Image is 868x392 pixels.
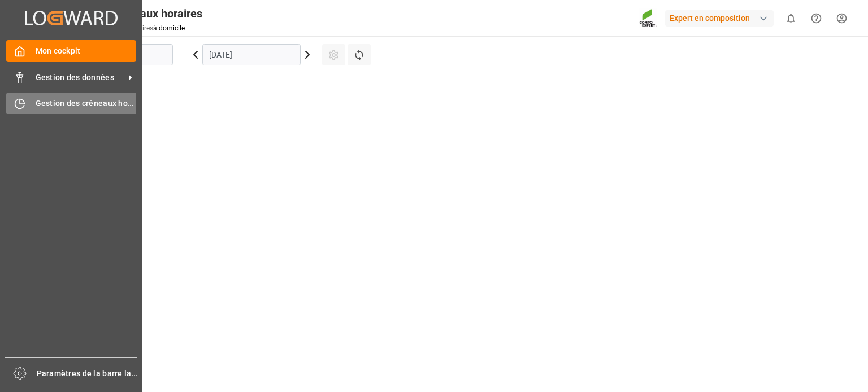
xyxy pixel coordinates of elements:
font: Gestion des créneaux horaires [36,99,150,108]
font: Gestion des données [36,73,114,82]
button: Expert en composition [665,7,778,29]
img: Screenshot%202023-09-29%20at%2010.02.21.png_1712312052.png [639,8,657,28]
font: Mon cockpit [36,46,81,55]
font: Paramètres de la barre latérale [37,369,154,378]
input: DD.MM.YYYY [202,44,301,65]
a: Mon cockpit [6,40,136,62]
a: Gestion des créneaux horaires [6,93,136,114]
a: à domicile [153,24,185,32]
button: afficher 0 nouvelles notifications [778,6,804,31]
font: Expert en composition [670,14,750,23]
button: Centre d'aide [804,6,829,31]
